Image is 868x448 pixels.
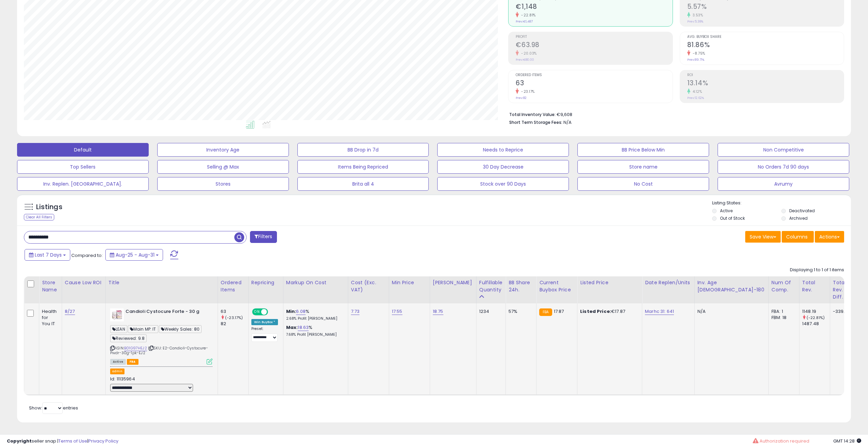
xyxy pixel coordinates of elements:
b: Candioli Cystocure Forte - 30 g [126,308,208,317]
span: Compared to: [71,252,103,259]
div: -339.29 [833,308,850,315]
button: Inv. Replen. [GEOGRAPHIC_DATA]. [17,177,149,191]
a: 7.73 [351,308,360,315]
button: Brita all 4 [297,177,429,191]
th: CSV column name: cust_attr_4_Date Replen/Units [642,276,695,303]
span: LEAN [110,325,127,333]
small: 4.12% [690,89,702,94]
label: Active [720,208,733,214]
div: FBM: 18 [771,315,794,321]
th: CSV column name: cust_attr_5_Cause Low ROI [62,276,105,303]
b: Total Inventory Value: [509,112,556,117]
a: Terms of Use [58,438,87,444]
button: Stores [157,177,289,191]
div: % [286,308,343,321]
div: Current Buybox Price [539,279,574,293]
button: BB Price Below Min [577,143,709,157]
small: Prev: 82 [516,96,527,100]
small: FBA [539,308,552,316]
div: [PERSON_NAME] [433,279,473,286]
a: 18.75 [433,308,443,315]
div: ASIN: [110,308,212,364]
button: Default [17,143,149,157]
h2: 13.14% [687,79,844,88]
span: Columns [786,233,808,240]
button: 30 Day Decrease [437,160,569,174]
div: Title [108,279,215,286]
div: Cost (Exc. VAT) [351,279,386,293]
small: 3.53% [690,13,703,18]
button: Filters [250,231,277,243]
span: ROI [687,73,844,77]
a: 17.55 [392,308,402,315]
div: Num of Comp. [771,279,796,293]
div: Cause Low ROI [65,279,103,286]
button: Inventory Age [157,143,289,157]
small: Prev: 89.71% [687,58,704,62]
div: seller snap | | [7,438,118,445]
div: 1234 [479,308,500,315]
div: Health for You IT [42,308,57,327]
div: FBA: 1 [771,308,794,315]
div: Date Replen/Units [645,279,692,286]
button: Top Sellers [17,160,149,174]
small: -8.75% [690,51,705,56]
div: Fulfillable Quantity [479,279,503,293]
small: Prev: 12.62% [687,96,704,100]
button: Actions [815,231,844,243]
button: Needs to Reprice [437,143,569,157]
h2: €63.98 [516,41,672,50]
h2: €1,148 [516,3,672,12]
div: Clear All Filters [24,214,54,220]
button: Non Competitive [718,143,849,157]
button: Store name [577,160,709,174]
small: -23.17% [519,89,535,94]
small: (-23.17%) [225,315,243,320]
h5: Listings [36,202,62,212]
div: Preset: [251,327,278,342]
div: Repricing [251,279,280,286]
button: Save View [745,231,781,243]
label: Archived [789,215,808,221]
p: Listing States: [712,200,851,206]
h2: 81.86% [687,41,844,50]
span: FBA [127,359,138,365]
span: OFF [267,309,278,315]
div: Ordered Items [221,279,246,293]
strong: Copyright [7,438,32,444]
div: N/A [697,308,763,315]
button: Last 7 Days [25,249,70,261]
h2: 5.57% [687,3,844,12]
span: Weekly Sales: 80 [159,325,202,333]
button: Selling @ Max [157,160,289,174]
div: Store Name [42,279,59,293]
p: 7.68% Profit [PERSON_NAME] [286,332,343,337]
li: €9,608 [509,110,839,118]
span: ON [253,309,261,315]
h2: 63 [516,79,672,88]
span: Aug-25 - Aug-31 [116,251,155,258]
a: B01G97HEJ2 [124,345,147,351]
a: 6.08 [296,308,306,315]
small: (-22.81%) [807,315,825,320]
span: 2025-09-8 14:28 GMT [833,438,861,444]
span: 17.87 [554,308,564,315]
th: The percentage added to the cost of goods (COGS) that forms the calculator for Min & Max prices. [283,276,348,303]
div: Total Rev. Diff. [833,279,853,301]
div: 1487.48 [802,321,830,327]
p: 2.68% Profit [PERSON_NAME] [286,316,343,321]
div: Total Rev. [802,279,827,293]
button: No Cost [577,177,709,191]
div: Markup on Cost [286,279,345,286]
div: 82 [221,321,248,327]
div: Inv. Age [DEMOGRAPHIC_DATA]-180 [697,279,766,293]
div: Displaying 1 to 1 of 1 items [790,267,844,273]
button: Aug-25 - Aug-31 [105,249,163,261]
div: Win BuyBox * [251,319,278,325]
span: Last 7 Days [35,251,62,258]
img: 41juxiQIA6L._SL40_.jpg [110,308,124,321]
b: Listed Price: [580,308,611,315]
button: Stock over 90 Days [437,177,569,191]
a: Marhc 31: 641 [645,308,674,315]
button: Avrumy [718,177,849,191]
